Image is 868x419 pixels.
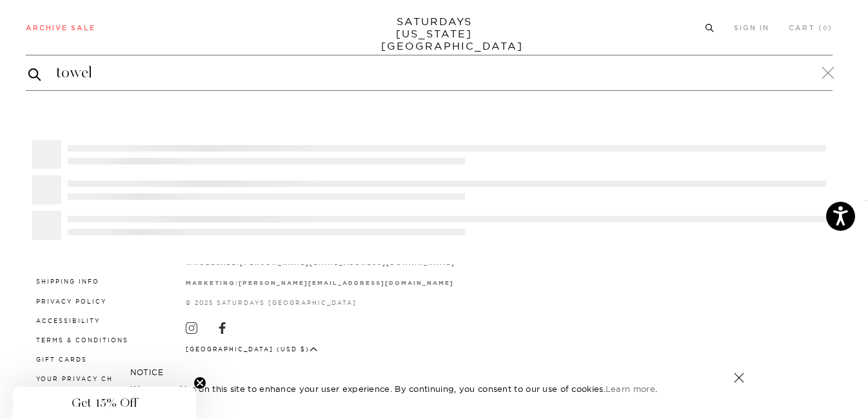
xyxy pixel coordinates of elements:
[606,384,655,394] a: Learn more
[734,24,769,32] a: Sign In
[13,387,196,419] div: Get 15% OffClose teaser
[823,26,828,32] small: 0
[36,317,100,324] a: Accessibility
[26,63,833,83] input: Search for...
[130,367,738,378] h5: NOTICE
[186,344,318,354] button: [GEOGRAPHIC_DATA] (USD $)
[36,356,87,363] a: Gift Cards
[789,24,833,32] a: Cart (0)
[36,375,139,382] a: Your privacy choices
[193,376,206,389] button: Close teaser
[130,382,692,395] p: We use cookies on this site to enhance your user experience. By continuing, you consent to our us...
[36,278,99,285] a: Shipping Info
[239,279,453,286] a: [PERSON_NAME][EMAIL_ADDRESS][DOMAIN_NAME]
[186,298,455,307] p: © 2025 Saturdays [GEOGRAPHIC_DATA]
[72,395,137,411] span: Get 15% Off
[36,298,106,305] a: Privacy Policy
[26,24,95,32] a: Archive Sale
[381,15,488,52] a: SATURDAYS[US_STATE][GEOGRAPHIC_DATA]
[239,280,453,286] strong: [PERSON_NAME][EMAIL_ADDRESS][DOMAIN_NAME]
[186,280,239,286] strong: marketing:
[36,336,128,344] a: Terms & Conditions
